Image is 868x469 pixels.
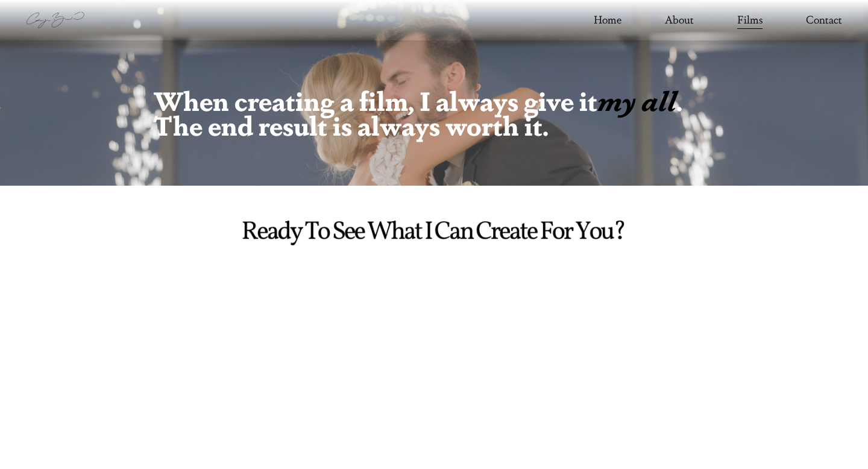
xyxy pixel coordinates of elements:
a: About [665,10,694,30]
a: Contact [806,10,842,30]
h3: When creating a film, I always give it . The end result is always worth it. [153,88,715,137]
img: Camryn Bradshaw Films [26,8,84,31]
a: Films [737,10,763,30]
a: Home [594,10,621,30]
em: my all [597,81,676,118]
